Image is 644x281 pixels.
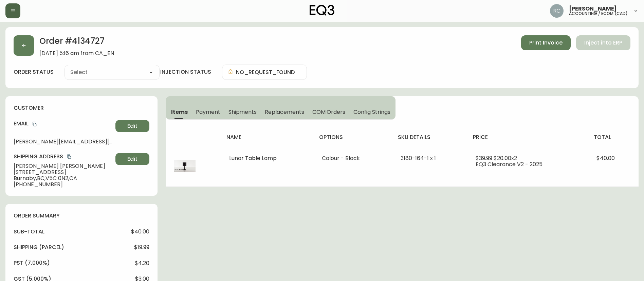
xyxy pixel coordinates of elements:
[569,12,628,16] h5: accounting / ecom (cad)
[14,259,50,267] h4: pst (7.000%)
[228,108,257,116] span: Shipments
[174,155,196,177] img: 0c18437f-9848-4715-93a7-3333d8704c57.jpg
[14,228,44,235] h4: sub-total
[131,229,149,235] span: $40.00
[14,181,113,188] span: [PHONE_NUMBER]
[135,260,149,266] span: $4.20
[14,212,149,219] h4: order summary
[31,121,38,127] button: copy
[39,35,114,50] h2: Order # 4134727
[494,154,517,162] span: $20.00 x 2
[226,134,308,141] h4: name
[127,122,137,130] span: Edit
[14,244,64,251] h4: Shipping ( Parcel )
[476,160,542,168] span: EQ3 Clearance V2 - 2025
[473,134,583,141] h4: price
[14,139,113,145] span: [PERSON_NAME][EMAIL_ADDRESS][DOMAIN_NAME]
[312,108,346,116] span: COM Orders
[265,108,304,116] span: Replacements
[398,134,462,141] h4: sku details
[521,35,571,50] button: Print Invoice
[39,50,114,56] span: [DATE] 5:16 am from CA_EN
[196,108,220,116] span: Payment
[569,6,617,12] span: [PERSON_NAME]
[476,154,492,162] span: $39.99
[14,104,149,112] h4: customer
[594,134,633,141] h4: total
[310,5,335,16] img: logo
[401,154,436,162] span: 3180-164-1 x 1
[14,163,113,169] span: [PERSON_NAME] [PERSON_NAME]
[127,155,137,163] span: Edit
[14,169,113,175] span: [STREET_ADDRESS]
[319,134,387,141] h4: options
[66,153,73,160] button: copy
[171,108,188,116] span: Items
[322,155,384,161] li: Colour - Black
[529,39,563,47] span: Print Invoice
[229,154,277,162] span: Lunar Table Lamp
[115,153,149,165] button: Edit
[14,175,113,181] span: Burnaby , BC , V5C 0N2 , CA
[596,154,615,162] span: $40.00
[134,244,149,250] span: $19.99
[14,153,113,160] h4: Shipping Address
[160,68,211,76] h4: injection status
[115,120,149,132] button: Edit
[550,4,564,18] img: f4ba4e02bd060be8f1386e3ca455bd0e
[353,108,390,116] span: Config Strings
[14,120,113,127] h4: Email
[14,68,54,76] label: order status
